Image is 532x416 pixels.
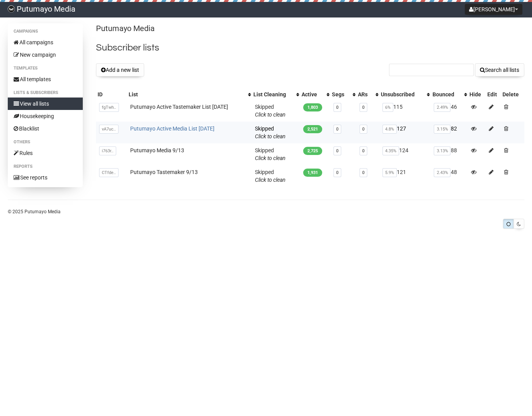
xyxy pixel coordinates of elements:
th: Active: No sort applied, activate to apply an ascending sort [300,89,330,100]
span: Skipped [255,147,286,161]
li: Templates [8,64,83,73]
th: Hide: No sort applied, sorting is disabled [468,89,485,100]
a: Putumayo Media 9/13 [130,147,184,153]
td: 127 [379,122,431,143]
span: CTfde.. [99,168,119,177]
a: Blacklist [8,122,83,135]
th: Delete: No sort applied, sorting is disabled [501,89,524,100]
li: Campaigns [8,27,83,36]
a: Rules [8,147,83,159]
span: 5.9% [382,168,397,177]
span: 6% [382,103,393,112]
div: Segs [332,91,349,98]
div: Unsubscribed [381,91,423,98]
a: Click to clean [255,133,286,139]
li: Others [8,138,83,147]
span: Skipped [255,125,286,139]
th: Edit: No sort applied, sorting is disabled [486,89,501,100]
div: Hide [469,91,484,98]
td: 88 [431,143,468,165]
span: 1,803 [303,103,322,111]
a: Putumayo Active Tastemaker List [DATE] [130,104,228,110]
p: Putumayo Media [96,23,524,34]
a: 0 [362,170,365,175]
span: fgTwh.. [99,103,119,112]
td: 115 [379,100,431,122]
div: Bounced [432,91,460,98]
p: © 2025 Putumayo Media [8,207,524,216]
span: i763r.. [99,146,116,155]
button: Add a new list [96,63,144,77]
span: 2,725 [303,147,322,155]
span: 3.13% [434,146,450,155]
span: 1,931 [303,169,322,177]
button: [PERSON_NAME] [465,4,522,15]
th: ID: No sort applied, sorting is disabled [96,89,127,100]
a: 0 [362,148,365,153]
span: 2.43% [434,168,450,177]
th: Segs: No sort applied, activate to apply an ascending sort [330,89,356,100]
td: 121 [379,165,431,187]
a: See reports [8,171,83,184]
a: Putumayo Active Media List [DATE] [130,125,215,132]
div: ID [98,91,126,98]
a: 0 [336,105,338,110]
span: 3.15% [434,125,450,134]
span: Skipped [255,104,286,118]
a: Putumayo Tastemaker 9/13 [130,169,198,175]
a: 0 [336,127,338,132]
span: 4.35% [382,146,399,155]
span: 4.8% [382,125,397,134]
a: Click to clean [255,111,286,118]
span: 2,521 [303,125,322,133]
a: 0 [362,127,365,132]
a: 0 [336,170,338,175]
span: 2.49% [434,103,450,112]
a: All campaigns [8,36,83,49]
a: 0 [336,148,338,153]
th: Bounced: No sort applied, activate to apply an ascending sort [431,89,468,100]
th: List Cleaning: No sort applied, activate to apply an ascending sort [252,89,300,100]
td: 46 [431,100,468,122]
div: Edit [487,91,499,98]
a: New campaign [8,49,83,61]
div: List Cleaning [253,91,292,98]
th: Unsubscribed: No sort applied, activate to apply an ascending sort [379,89,431,100]
li: Lists & subscribers [8,88,83,97]
th: List: No sort applied, activate to apply an ascending sort [127,89,252,100]
li: Reports [8,162,83,171]
td: 82 [431,122,468,143]
div: Delete [502,91,523,98]
td: 124 [379,143,431,165]
span: Skipped [255,169,286,183]
a: View all lists [8,97,83,110]
a: Click to clean [255,155,286,161]
a: Housekeeping [8,110,83,122]
div: List [129,91,244,98]
a: 0 [362,105,365,110]
td: 48 [431,165,468,187]
h2: Subscriber lists [96,41,524,55]
div: ARs [358,91,372,98]
span: vA7uc.. [99,125,119,134]
button: Search all lists [475,63,524,77]
a: All templates [8,73,83,85]
th: ARs: No sort applied, activate to apply an ascending sort [356,89,379,100]
a: Click to clean [255,177,286,183]
img: 138082f5f21ca7d741ddb5e7153fd561 [8,5,15,12]
div: Active [302,91,323,98]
